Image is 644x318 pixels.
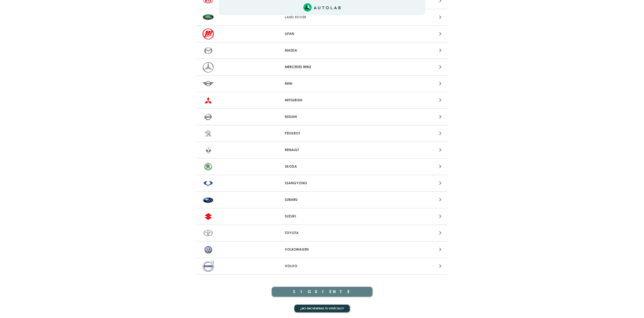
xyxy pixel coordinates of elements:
img: PEUGEOT [203,128,214,139]
img: SUBARU [203,194,214,205]
p: LIFAN [285,31,359,36]
p: NISSAN [285,114,359,119]
img: VOLKSWAGEN [203,244,214,255]
p: SUZUKI [285,214,359,219]
p: MITSUBISHI [285,98,359,103]
p: SUBARU [285,197,359,202]
img: LIFAN [203,28,214,39]
p: SKODA [285,164,359,169]
a: Link al sitio de autolab [303,5,341,10]
p: LAND ROVER [285,15,359,20]
img: SSANGYONG [203,178,214,189]
img: MINI [203,78,214,89]
img: SUZUKI [203,211,214,222]
p: MAZDA [285,48,359,53]
p: MERCEDES BENZ [285,64,359,70]
img: SKODA [203,161,214,172]
button: SIGUIENTE [272,287,372,297]
img: TOYOTA [203,228,214,239]
img: RENAULT [203,145,214,156]
p: RENAULT [285,147,359,153]
p: VOLKSWAGEN [285,247,359,252]
img: VOLVO [203,261,214,272]
img: NISSAN [203,111,214,122]
img: MITSUBISHI [203,95,214,106]
p: SSANGYONG [285,180,359,186]
p: MINI [285,81,359,86]
img: MERCEDES BENZ [203,62,214,73]
p: TOYOTA [285,230,359,236]
p: VOLVO [285,263,359,269]
p: PEUGEOT [285,131,359,136]
img: MAZDA [203,45,214,56]
button: ¿No encuentras tu vehículo? [294,305,350,312]
img: LAND ROVER [203,12,214,23]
